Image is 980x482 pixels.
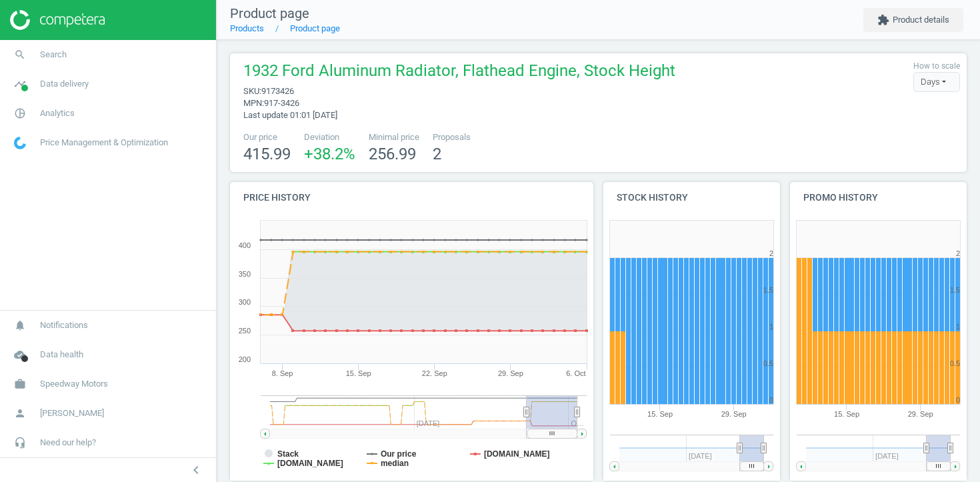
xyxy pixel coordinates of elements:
text: 0.5 [950,359,960,367]
text: 250 [239,327,251,335]
text: 400 [239,241,251,249]
span: Data health [40,349,83,361]
i: chevron_left [188,462,204,478]
span: Need our help? [40,437,96,449]
text: 0 [956,396,960,404]
text: 0 [769,396,773,404]
span: Product page [230,5,309,21]
tspan: 8. Sep [272,369,293,377]
span: Our price [243,131,291,143]
text: 1 [769,323,773,331]
tspan: 29. Sep [721,410,747,418]
text: 0.5 [763,359,773,367]
tspan: Our price [381,449,417,459]
tspan: median [381,459,409,468]
tspan: 15. Sep [834,410,859,418]
span: sku : [243,86,261,96]
tspan: 29. Sep [908,410,933,418]
span: Price Management & Optimization [40,137,168,149]
img: ajHJNr6hYgQAAAAASUVORK5CYII= [10,10,105,30]
i: person [7,401,33,426]
i: headset_mic [7,430,33,455]
tspan: 22. Sep [422,369,447,377]
span: 256.99 [369,145,416,163]
a: Products [230,23,264,33]
text: 1.5 [763,286,773,294]
i: cloud_done [7,342,33,367]
text: 350 [239,270,251,278]
tspan: 29. Sep [498,369,523,377]
span: Minimal price [369,131,419,143]
i: pie_chart_outlined [7,101,33,126]
span: 1932 Ford Aluminum Radiator, Flathead Engine, Stock Height [243,60,675,85]
span: Notifications [40,319,88,331]
span: Analytics [40,107,75,119]
span: 2 [433,145,441,163]
h4: Stock history [603,182,780,213]
span: [PERSON_NAME] [40,407,104,419]
span: Speedway Motors [40,378,108,390]
button: chevron_left [179,461,213,479]
tspan: [DOMAIN_NAME] [277,459,343,468]
tspan: Stack [277,449,299,459]
tspan: O… [571,419,584,427]
tspan: [DOMAIN_NAME] [484,449,550,459]
span: 9173426 [261,86,294,96]
span: Data delivery [40,78,89,90]
h4: Price history [230,182,593,213]
span: Search [40,49,67,61]
i: timeline [7,71,33,97]
div: Days [913,72,960,92]
text: 200 [239,355,251,363]
img: wGWNvw8QSZomAAAAABJRU5ErkJggg== [14,137,26,149]
i: extension [877,14,889,26]
text: 300 [239,298,251,306]
tspan: 6. Oct [566,369,585,377]
span: Deviation [304,131,355,143]
text: 1 [956,323,960,331]
i: search [7,42,33,67]
i: work [7,371,33,397]
span: 415.99 [243,145,291,163]
tspan: 15. Sep [647,410,673,418]
text: 1.5 [950,286,960,294]
span: mpn : [243,98,264,108]
text: 2 [769,249,773,257]
a: Product page [290,23,340,33]
h4: Promo history [790,182,967,213]
label: How to scale [913,61,960,72]
button: extensionProduct details [863,8,963,32]
span: 917-3426 [264,98,299,108]
span: Proposals [433,131,471,143]
text: 2 [956,249,960,257]
span: Last update 01:01 [DATE] [243,110,337,120]
span: +38.2 % [304,145,355,163]
tspan: 15. Sep [346,369,371,377]
i: notifications [7,313,33,338]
